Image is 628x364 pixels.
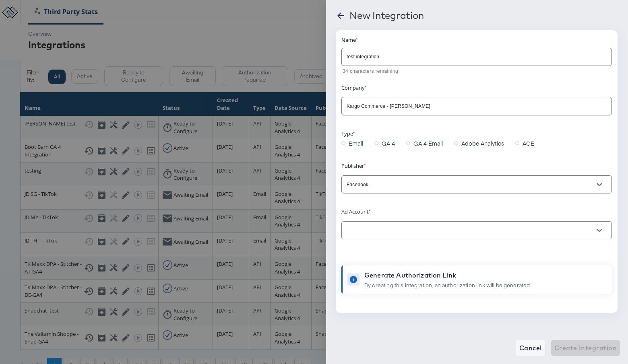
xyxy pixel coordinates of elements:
[523,139,534,147] span: ACE
[343,68,606,76] p: 34 characters remaining
[364,282,530,289] div: By creating this integration, an authorization link will be generated
[364,270,530,280] div: Generate Authorization Link
[461,139,504,147] span: Adobe Analytics
[593,224,605,236] button: Open
[349,10,423,21] div: New Integration
[593,179,605,191] button: Open
[519,342,542,354] span: Cancel
[341,36,358,43] label: Name
[341,130,355,137] label: Type
[341,162,366,169] label: Publisher
[345,102,596,111] input: Begin typing to find companies
[349,139,363,147] span: Email
[341,84,367,91] label: Company
[341,208,371,215] label: Ad Account
[413,139,443,147] span: GA 4 Email
[382,139,395,147] span: GA 4
[516,340,545,356] button: Cancel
